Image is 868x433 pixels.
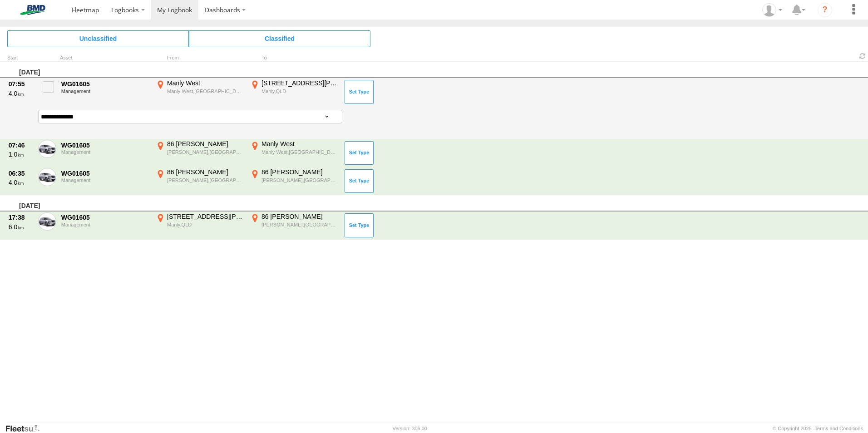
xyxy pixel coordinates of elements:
div: Management [61,177,149,183]
div: 4.0 [9,89,33,98]
label: Click to View Event Location [154,168,245,194]
label: Click to View Event Location [249,140,340,166]
div: Click to Sort [7,56,35,60]
a: Visit our Website [5,424,47,433]
div: Brendan Hannan [759,3,785,17]
div: Manly West [167,79,244,87]
label: Click to View Event Location [249,79,340,105]
button: Click to Set [345,141,374,165]
div: Manly,QLD [261,88,338,94]
div: Management [61,89,149,94]
img: bmd-logo.svg [9,5,56,15]
div: Manly,QLD [167,221,244,228]
span: Click to view Classified Trips [189,30,370,47]
div: [PERSON_NAME],[GEOGRAPHIC_DATA] [167,177,244,183]
div: 06:35 [9,169,33,177]
div: WG01605 [61,141,149,149]
div: Asset [60,56,151,60]
div: © Copyright 2025 - [773,426,863,431]
label: Click to View Event Location [249,212,340,239]
div: To [249,56,340,60]
a: Terms and Conditions [815,426,863,431]
div: [PERSON_NAME],[GEOGRAPHIC_DATA] [261,221,338,228]
div: 86 [PERSON_NAME] [261,168,338,176]
button: Click to Set [345,80,374,103]
label: Click to View Event Location [154,79,245,105]
div: [STREET_ADDRESS][PERSON_NAME] [261,79,338,87]
label: Click to View Event Location [249,168,340,194]
div: [PERSON_NAME],[GEOGRAPHIC_DATA] [261,177,338,183]
div: From [154,56,245,60]
div: [STREET_ADDRESS][PERSON_NAME] [167,212,244,221]
div: [PERSON_NAME],[GEOGRAPHIC_DATA] [167,149,244,155]
i: ? [818,3,832,17]
div: 6.0 [9,223,33,231]
span: Refresh [857,52,868,60]
div: Manly West,[GEOGRAPHIC_DATA] [261,149,338,155]
div: Manly West,[GEOGRAPHIC_DATA] [167,88,244,94]
button: Click to Set [345,169,374,193]
div: 07:46 [9,141,33,149]
button: Click to Set [345,213,374,237]
div: Manly West [261,140,338,148]
div: 86 [PERSON_NAME] [261,212,338,221]
div: WG01605 [61,213,149,221]
div: Management [61,222,149,227]
div: 4.0 [9,178,33,187]
div: WG01605 [61,80,149,88]
div: Version: 306.00 [393,426,427,431]
span: Click to view Unclassified Trips [7,30,189,47]
div: Management [61,149,149,155]
div: 1.0 [9,150,33,158]
div: WG01605 [61,169,149,177]
div: 07:55 [9,80,33,88]
div: 86 [PERSON_NAME] [167,168,244,176]
div: 17:38 [9,213,33,221]
div: 86 [PERSON_NAME] [167,140,244,148]
label: Click to View Event Location [154,212,245,239]
label: Click to View Event Location [154,140,245,166]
